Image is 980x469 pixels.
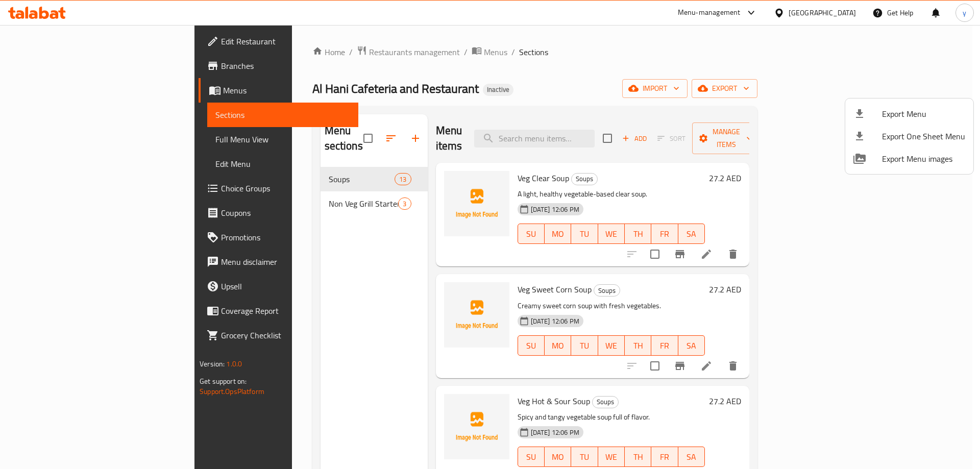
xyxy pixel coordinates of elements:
span: Export Menu [882,108,965,120]
li: Export Menu images [845,147,973,170]
span: Export Menu images [882,153,965,165]
span: Export One Sheet Menu [882,130,965,142]
li: Export menu items [845,103,973,125]
li: Export one sheet menu items [845,125,973,147]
